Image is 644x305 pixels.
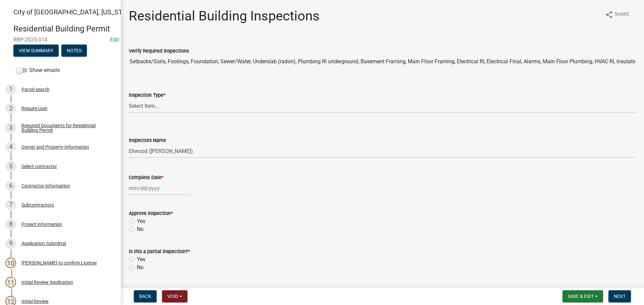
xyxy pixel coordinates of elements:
[21,145,89,149] div: Owner and Property Information
[21,87,50,92] div: Parcel search
[21,280,73,285] div: Initial Review Application
[13,24,115,34] h4: Residential Building Permit
[21,106,48,111] div: Require User
[5,161,16,172] div: 5
[614,294,626,299] span: Next
[21,299,49,304] div: Initial Review
[129,211,173,216] label: Approve Inspection
[605,11,613,19] i: share
[162,290,187,302] button: Void
[13,36,107,43] span: RBP-2025-014
[5,142,16,152] div: 4
[21,222,62,227] div: Project Information
[129,138,166,143] label: Inspectors Name
[21,123,110,133] div: Required Documents for Residential Building Permit
[5,200,16,210] div: 7
[16,66,60,74] label: Show emails
[21,241,66,246] div: Application Submittal
[600,8,635,21] button: shareShare
[129,249,190,254] label: Is this a partial inspection?
[5,84,16,95] div: 1
[614,11,629,19] span: Share
[568,294,594,299] span: Save & Exit
[129,175,163,180] label: Complete Date
[5,257,16,268] div: 10
[5,277,16,288] div: 11
[5,238,16,249] div: 9
[13,48,59,54] wm-modal-confirm: Summary
[21,183,70,188] div: Contractor Information
[129,8,320,24] h1: Residential Building Inspections
[129,49,189,54] label: Verify Required Inspections
[5,219,16,230] div: 8
[562,290,603,302] button: Save & Exit
[5,103,16,114] div: 2
[21,164,57,169] div: Select contractor
[13,8,136,16] span: City of [GEOGRAPHIC_DATA], [US_STATE]
[21,203,54,207] div: Subcontractors
[129,93,165,98] label: Inspection Type
[129,181,190,195] input: mm/dd/yyyy
[61,45,87,57] button: Notes
[139,294,151,299] span: Back
[110,36,119,43] wm-modal-confirm: Edit Application Number
[137,255,145,263] label: Yes
[608,290,631,302] button: Next
[137,225,144,233] label: No
[137,217,145,225] label: Yes
[134,290,157,302] button: Back
[13,45,59,57] button: View Summary
[5,123,16,133] div: 3
[21,260,97,265] div: [PERSON_NAME] to confirm License
[167,294,178,299] span: Void
[61,48,87,54] wm-modal-confirm: Notes
[5,180,16,191] div: 6
[137,263,144,272] label: No
[110,36,119,43] a: Edit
